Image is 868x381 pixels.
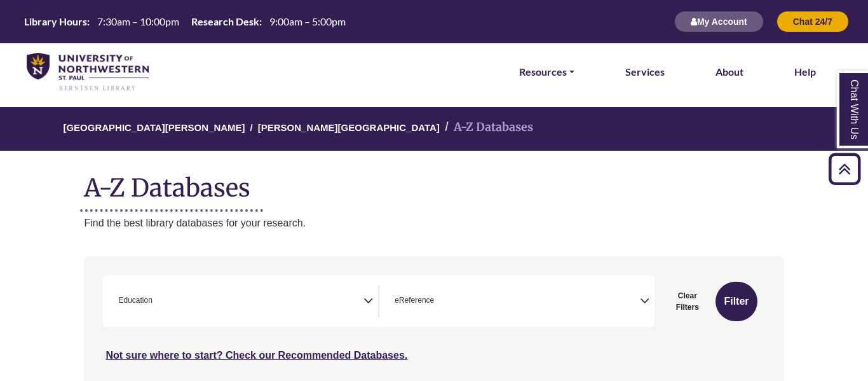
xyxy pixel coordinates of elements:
th: Library Hours: [19,15,90,28]
li: eReference [390,294,434,307]
button: Chat 24/7 [776,11,849,32]
button: My Account [674,11,764,32]
span: eReference [395,294,434,307]
table: Hours Today [19,15,351,27]
nav: breadcrumb [84,107,783,151]
a: Services [625,64,665,80]
a: Back to Top [824,160,865,177]
a: Resources [519,64,574,80]
p: Find the best library databases for your research. [84,215,783,232]
a: About [715,64,743,80]
textarea: Search [155,297,161,307]
li: A-Z Databases [440,118,533,137]
button: Submit for Search Results [715,282,757,321]
a: [GEOGRAPHIC_DATA][PERSON_NAME] [63,120,245,133]
span: Education [118,294,152,307]
button: Clear Filters [662,282,713,321]
h1: A-Z Databases [84,163,783,202]
a: Hours Today [19,15,351,29]
span: 7:30am – 10:00pm [97,15,179,27]
textarea: Search [437,297,442,307]
a: Not sure where to start? Check our Recommended Databases. [105,350,407,361]
a: Help [794,64,816,80]
span: 9:00am – 5:00pm [269,15,346,27]
img: library_home [27,53,149,92]
a: [PERSON_NAME][GEOGRAPHIC_DATA] [258,120,440,133]
a: My Account [674,16,764,27]
a: Chat 24/7 [776,16,849,27]
th: Research Desk: [186,15,262,28]
li: Education [113,294,152,307]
